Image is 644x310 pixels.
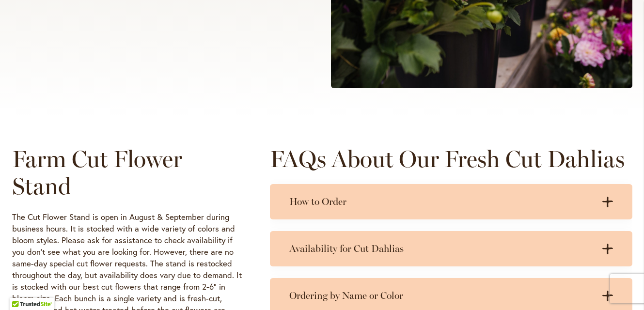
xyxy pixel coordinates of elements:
[289,243,594,255] h3: Availability for Cut Dahlias
[270,231,632,266] summary: Availability for Cut Dahlias
[270,184,632,219] summary: How to Order
[270,145,632,172] h2: FAQs About Our Fresh Cut Dahlias
[289,196,594,208] h3: How to Order
[12,145,242,200] h2: Farm Cut Flower Stand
